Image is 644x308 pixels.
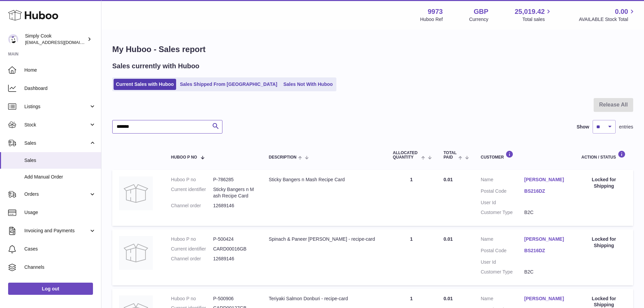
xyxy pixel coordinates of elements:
span: Description [269,155,296,160]
dd: B2C [524,269,568,275]
span: Channels [24,264,96,270]
span: Invoicing and Payments [24,228,89,234]
a: [PERSON_NAME] [524,295,568,302]
dt: Name [481,295,524,304]
span: Home [24,67,96,73]
span: Sales [24,157,96,164]
dt: Current identifier [171,186,213,199]
span: Add Manual Order [24,174,96,180]
dt: Channel order [171,203,213,209]
span: ALLOCATED Quantity [393,151,420,160]
div: Huboo Ref [420,16,443,23]
span: AVAILABLE Stock Total [579,16,636,23]
dt: Channel order [171,256,213,262]
dd: P-500906 [213,295,255,302]
dt: Postal Code [481,188,524,196]
div: Spinach & Paneer [PERSON_NAME] - recipe-card [269,236,379,242]
dt: Customer Type [481,269,524,275]
dd: P-500424 [213,236,255,242]
dt: Huboo P no [171,236,213,242]
td: 1 [386,170,437,226]
dd: 12689146 [213,203,255,209]
dt: User Id [481,199,524,206]
span: Listings [24,103,89,110]
label: Show [577,124,589,130]
span: 25,019.42 [515,7,545,16]
span: Usage [24,209,96,216]
div: Sticky Bangers n Mash Recipe Card [269,176,379,183]
div: Simply Cook [25,33,86,46]
a: 25,019.42 Total sales [515,7,552,23]
td: 1 [386,229,437,285]
span: 0.01 [444,177,453,182]
dt: Customer Type [481,209,524,216]
a: BS216DZ [524,188,568,194]
span: Dashboard [24,85,96,92]
span: 0.01 [444,236,453,242]
strong: 9973 [428,7,443,16]
a: Current Sales with Huboo [114,79,176,90]
dd: B2C [524,209,568,216]
dt: Postal Code [481,247,524,256]
span: Orders [24,191,89,197]
a: 0.00 AVAILABLE Stock Total [579,7,636,23]
dd: Sticky Bangers n Mash Recipe Card [213,186,255,199]
span: [EMAIL_ADDRESS][DOMAIN_NAME] [25,40,99,45]
span: Cases [24,246,96,252]
span: Huboo P no [171,155,197,160]
dt: Name [481,176,524,185]
h2: Sales currently with Huboo [112,62,199,71]
a: Sales Not With Huboo [281,79,335,90]
span: Stock [24,122,89,128]
img: no-photo.jpg [119,236,153,270]
img: internalAdmin-9973@internal.huboo.com [8,34,18,44]
div: Locked for Shipping [581,176,626,189]
span: 0.01 [444,296,453,301]
div: Currency [469,16,488,23]
dd: P-786285 [213,176,255,183]
img: no-photo.jpg [119,176,153,210]
div: Teriyaki Salmon Donburi - recipe-card [269,295,379,302]
dt: Name [481,236,524,244]
dd: CARD00016GB [213,246,255,252]
dt: Current identifier [171,246,213,252]
h1: My Huboo - Sales report [112,44,633,55]
a: [PERSON_NAME] [524,236,568,242]
strong: GBP [474,7,488,16]
a: BS216DZ [524,247,568,254]
dt: Huboo P no [171,176,213,183]
span: Total paid [444,151,457,160]
dd: 12689146 [213,256,255,262]
a: Log out [8,283,93,295]
div: Action / Status [581,150,626,160]
a: Sales Shipped From [GEOGRAPHIC_DATA] [177,79,280,90]
span: Total sales [522,16,552,23]
div: Locked for Shipping [581,236,626,249]
div: Customer [481,150,568,160]
a: [PERSON_NAME] [524,176,568,183]
dt: Huboo P no [171,295,213,302]
dt: User Id [481,259,524,265]
span: Sales [24,140,89,146]
span: entries [619,124,633,130]
span: 0.00 [615,7,628,16]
